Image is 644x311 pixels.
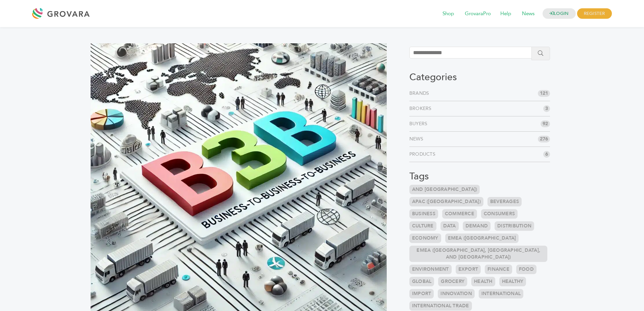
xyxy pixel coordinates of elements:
a: Environment [409,265,452,274]
a: Commerce [442,209,477,219]
span: REGISTER [577,8,612,19]
a: Buyers [409,120,430,127]
a: EMEA ([GEOGRAPHIC_DATA], [GEOGRAPHIC_DATA], and [GEOGRAPHIC_DATA]) [409,246,548,262]
a: Import [409,289,434,298]
a: Products [409,151,438,158]
span: Shop [438,7,459,20]
a: Help [496,10,516,18]
a: Business [409,209,438,219]
a: Beverages [487,197,522,206]
a: and [GEOGRAPHIC_DATA]) [409,185,480,194]
a: APAC ([GEOGRAPHIC_DATA]) [409,197,483,206]
a: International [479,289,523,298]
h3: Categories [409,72,550,83]
a: Economy [409,234,441,243]
span: GrovaraPro [460,7,496,20]
span: Help [496,7,516,20]
span: 92 [541,120,550,127]
a: Innovation [438,289,475,298]
span: 3 [543,105,550,112]
a: Export [456,265,481,274]
a: Finance [485,265,512,274]
a: Healthy [499,277,526,286]
a: EMEA ([GEOGRAPHIC_DATA] [445,234,519,243]
a: Data [440,221,459,231]
span: News [517,7,539,20]
a: News [409,136,426,142]
a: Health [471,277,495,286]
a: Shop [438,10,459,18]
a: Food [516,265,536,274]
a: Global [409,277,434,286]
a: News [517,10,539,18]
a: LOGIN [543,8,576,19]
span: 6 [543,151,550,158]
span: 276 [538,136,550,142]
a: Culture [409,221,436,231]
a: Brands [409,90,432,97]
span: 121 [538,90,550,97]
a: GrovaraPro [460,10,496,18]
a: Distribution [495,221,534,231]
a: Consumers [481,209,518,219]
a: International Trade [409,301,472,311]
a: Grocery [438,277,467,286]
a: Brokers [409,105,434,112]
h3: Tags [409,171,550,182]
a: Demand [463,221,491,231]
